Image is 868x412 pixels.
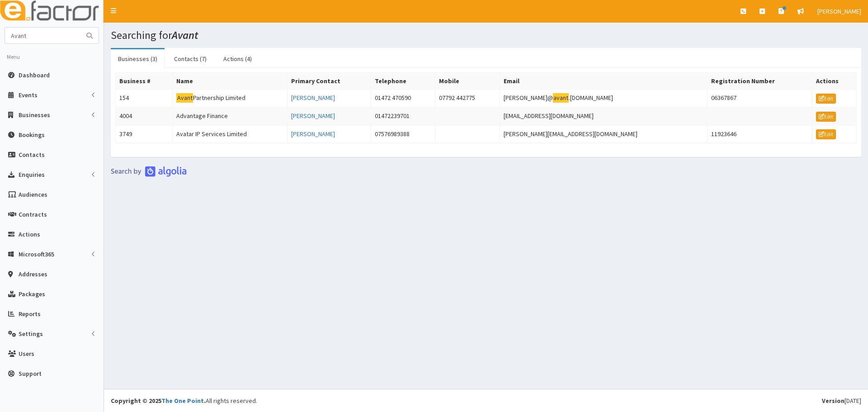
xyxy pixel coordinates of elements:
td: 4004 [116,107,173,125]
td: Avatar IP Services Limited [173,125,288,143]
span: Users [19,350,34,358]
th: Registration Number [707,73,812,90]
a: [PERSON_NAME] [291,112,335,120]
td: 154 [116,90,173,108]
span: Audiences [19,190,47,199]
div: [DATE] [822,396,861,405]
a: The One Point [161,397,204,405]
th: Primary Contact [288,73,371,90]
strong: Copyright © 2025 . [111,397,206,405]
span: Packages [19,290,45,298]
td: Partnership Limited [173,90,288,108]
a: Businesses (3) [111,49,165,68]
a: Contacts (7) [167,49,214,68]
td: Advantage Finance [173,107,288,125]
a: [PERSON_NAME] [291,94,335,102]
a: Edit [816,112,836,122]
td: 01472239701 [371,107,435,125]
i: Avant [172,28,198,42]
b: Version [822,397,844,405]
span: Settings [19,330,43,338]
td: 01472 470590 [371,90,435,108]
span: Actions [19,230,40,238]
td: 06367867 [707,90,812,108]
span: Addresses [19,270,47,278]
td: 3749 [116,125,173,143]
span: Dashboard [19,71,50,79]
footer: All rights reserved. [104,389,868,412]
span: Events [19,91,38,99]
td: [PERSON_NAME][EMAIL_ADDRESS][DOMAIN_NAME] [500,125,707,143]
th: Telephone [371,73,435,90]
span: [PERSON_NAME] [817,7,861,15]
td: 07792 442775 [435,90,500,108]
th: Mobile [435,73,500,90]
img: search-by-algolia-light-background.png [111,166,187,177]
span: Support [19,369,42,378]
th: Name [173,73,288,90]
span: Contacts [19,151,45,159]
span: Businesses [19,111,50,119]
mark: avant [553,93,569,103]
td: [EMAIL_ADDRESS][DOMAIN_NAME] [500,107,707,125]
th: Email [500,73,707,90]
span: Bookings [19,131,45,139]
h1: Searching for [111,29,861,41]
span: Contracts [19,210,47,218]
span: Microsoft365 [19,250,54,258]
a: Actions (4) [216,49,259,68]
th: Business # [116,73,173,90]
th: Actions [812,73,856,90]
td: 07576989388 [371,125,435,143]
mark: Avant [176,93,193,103]
td: 11923646 [707,125,812,143]
td: [PERSON_NAME]@ .[DOMAIN_NAME] [500,90,707,108]
a: Edit [816,94,836,104]
input: Search... [5,28,81,43]
span: Enquiries [19,170,45,179]
span: Reports [19,310,41,318]
a: [PERSON_NAME] [291,130,335,138]
a: Edit [816,129,836,139]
